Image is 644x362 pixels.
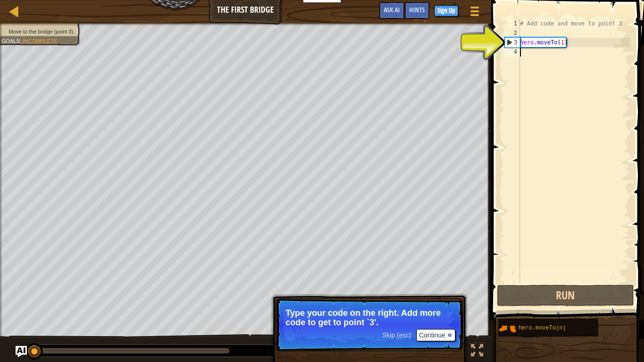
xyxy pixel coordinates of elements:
span: Move to the bridge (point 3). [9,28,75,34]
span: Skip (esc) [382,331,411,339]
img: portrait.png [498,320,516,337]
div: 4 [504,47,520,57]
span: hero.moveTo(n) [519,325,566,331]
p: Type your code on the right. Add more code to get to point `3'. [286,308,453,327]
span: Hints [409,5,425,14]
button: Ask AI [16,346,27,357]
button: Toggle fullscreen [468,342,487,362]
button: Continue [416,329,455,341]
div: 1 [504,19,520,28]
span: Incomplete [23,38,57,44]
button: Ask AI [379,2,405,19]
span: Goals [1,38,20,44]
div: 3 [505,38,520,47]
button: Show game menu [463,2,487,24]
span: Ask AI [384,5,400,14]
div: 2 [504,28,520,38]
button: Sign Up [434,5,458,16]
button: Run [497,285,634,306]
span: : [20,38,23,44]
li: Move to the bridge (point 3). [1,28,74,35]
